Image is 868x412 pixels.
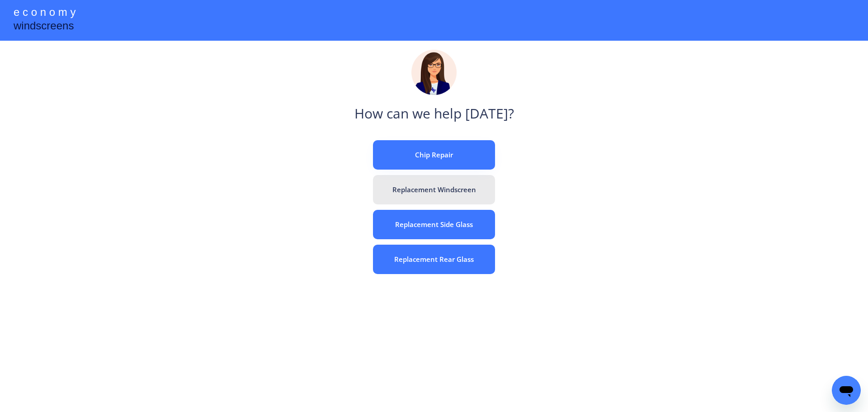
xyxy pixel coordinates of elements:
div: windscreens [14,18,74,36]
button: Replacement Windscreen [373,175,495,204]
button: Replacement Rear Glass [373,245,495,274]
button: Chip Repair [373,140,495,170]
img: madeline.png [411,50,457,95]
iframe: Button to launch messaging window [832,376,861,405]
div: e c o n o m y [14,5,75,22]
button: Replacement Side Glass [373,210,495,239]
div: How can we help [DATE]? [354,104,514,124]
